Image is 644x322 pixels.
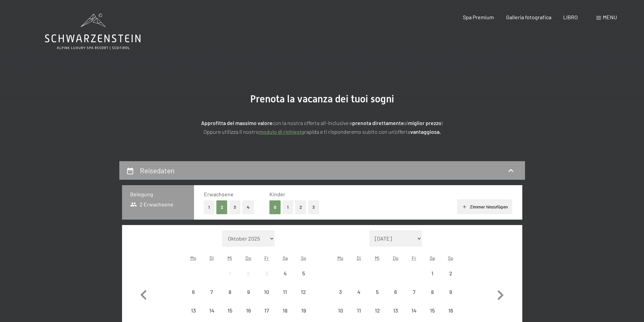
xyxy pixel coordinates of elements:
abbr: Samstag [430,255,435,261]
div: Anreise nicht möglich [276,264,294,282]
abbr: Dienstag [357,255,361,261]
h3: Belegung [130,191,186,198]
span: 2 Erwachsene [130,201,174,208]
abbr: Montag [190,255,196,261]
div: 7 [203,289,220,306]
div: 11 [277,289,293,306]
div: Fri Oct 03 2025 [258,264,276,282]
font: Approfitta del massimo valore [201,120,272,126]
abbr: Samstag [283,255,288,261]
div: Anreise nicht möglich [442,283,460,301]
button: Zimmer hinzufügen [457,199,512,214]
div: Fri Oct 10 2025 [258,283,276,301]
div: Sat Nov 08 2025 [423,283,442,301]
div: 12 [295,289,312,306]
font: Oppure utilizza il nostro [204,128,259,135]
div: Thu Nov 06 2025 [386,283,405,301]
div: 7 [405,289,422,306]
font: menu [603,14,617,20]
abbr: Mittwoch [228,255,232,261]
div: 3 [332,289,349,306]
a: Spa Premium [463,14,494,20]
div: Thu Oct 16 2025 [239,301,258,320]
div: 4 [277,271,293,288]
div: Anreise nicht möglich [386,283,405,301]
a: Galleria fotografica [506,14,551,20]
font: ! [442,120,443,126]
abbr: Dienstag [210,255,214,261]
div: Anreise nicht möglich [258,301,276,320]
font: Prenota la vacanza dei tuoi sogni [250,93,394,105]
abbr: Freitag [264,255,269,261]
div: Wed Nov 12 2025 [368,301,386,320]
div: Fri Nov 07 2025 [405,283,423,301]
button: 2 [295,200,306,214]
button: 1 [204,200,214,214]
div: Anreise nicht möglich [239,283,258,301]
div: Anreise nicht möglich [258,283,276,301]
div: Anreise nicht möglich [294,264,312,282]
div: Anreise nicht möglich [221,264,239,282]
a: LIBRO [563,14,578,20]
button: 3 [230,200,241,214]
div: Sat Oct 11 2025 [276,283,294,301]
span: Erwachsene [204,191,234,197]
div: 9 [442,289,459,306]
div: 1 [424,271,441,288]
span: Kinder [269,191,285,197]
div: 2 [442,271,459,288]
div: Anreise nicht möglich [405,283,423,301]
div: 5 [295,271,312,288]
div: 8 [221,289,238,306]
div: Fri Oct 17 2025 [258,301,276,320]
div: Anreise nicht möglich [184,283,202,301]
div: 1 [221,271,238,288]
div: 2 [240,271,257,288]
div: Anreise nicht möglich [405,301,423,320]
font: prenota direttamente [352,120,404,126]
div: Thu Oct 02 2025 [239,264,258,282]
div: Anreise nicht möglich [221,283,239,301]
div: Anreise nicht möglich [202,283,221,301]
div: Anreise nicht möglich [331,301,350,320]
div: Anreise nicht möglich [221,301,239,320]
div: Anreise nicht möglich [294,301,312,320]
abbr: Sonntag [448,255,453,261]
div: Mon Nov 03 2025 [331,283,350,301]
div: Anreise nicht möglich [184,301,202,320]
div: Thu Oct 09 2025 [239,283,258,301]
div: 10 [258,289,275,306]
abbr: Montag [337,255,343,261]
div: Sat Oct 18 2025 [276,301,294,320]
div: 5 [369,289,386,306]
div: Anreise nicht möglich [423,301,442,320]
div: Anreise nicht möglich [350,301,368,320]
div: Anreise nicht möglich [294,283,312,301]
div: Sat Nov 15 2025 [423,301,442,320]
div: Tue Nov 04 2025 [350,283,368,301]
div: Anreise nicht möglich [442,301,460,320]
button: 4 [242,200,254,214]
div: Anreise nicht möglich [386,301,405,320]
div: 8 [424,289,441,306]
div: Anreise nicht möglich [368,301,386,320]
div: 6 [387,289,404,306]
div: Tue Nov 11 2025 [350,301,368,320]
a: modulo di richiesta [259,128,304,135]
div: 3 [258,271,275,288]
div: Sat Nov 01 2025 [423,264,442,282]
div: Sun Nov 16 2025 [442,301,460,320]
font: rapida e ti risponderemo subito con un'offerta [304,128,410,135]
div: Wed Nov 05 2025 [368,283,386,301]
div: Anreise nicht möglich [423,264,442,282]
button: 2 [216,200,228,214]
div: Sun Nov 02 2025 [442,264,460,282]
div: Wed Oct 08 2025 [221,283,239,301]
button: 3 [308,200,319,214]
div: Thu Nov 13 2025 [386,301,405,320]
div: Mon Oct 06 2025 [184,283,202,301]
div: Anreise nicht möglich [350,283,368,301]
